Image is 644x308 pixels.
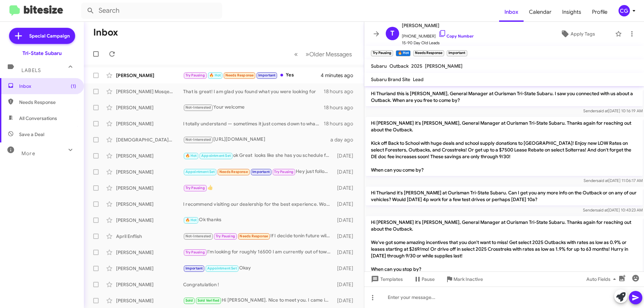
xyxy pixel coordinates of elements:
span: Sold Verified [198,298,220,303]
a: Special Campaign [9,28,75,44]
div: [PERSON_NAME] [116,72,183,79]
span: Needs Response [219,170,248,174]
span: Needs Response [19,99,76,106]
small: Needs Response [413,50,444,56]
span: Not-Interested [185,137,211,142]
span: Needs Response [225,73,254,77]
div: [PERSON_NAME] [116,120,183,127]
div: Yes [183,71,321,79]
div: [PERSON_NAME] [116,185,183,191]
div: a day ago [330,136,359,143]
span: T [390,28,394,39]
span: Not-Interested [185,234,211,238]
span: 🔥 Hot [185,153,197,158]
small: Try Pausing [371,50,393,56]
div: [PERSON_NAME] [116,169,183,175]
span: Pause [422,273,435,285]
span: Important [252,170,270,174]
small: 🔥 Hot [396,50,410,56]
span: Needs Response [239,234,268,238]
span: Sold [185,298,193,303]
span: said at [597,178,608,183]
div: [PERSON_NAME] [116,201,183,207]
div: I totally understand — sometimes it just comes down to what makes the most sense financially. I r... [183,120,324,127]
div: 👍 [183,184,334,192]
span: Subaru [371,63,387,69]
div: [PERSON_NAME] [116,104,183,111]
div: Ok thanks [183,216,334,224]
span: Templates [370,273,403,285]
div: Your welcome [183,104,324,111]
div: [PERSON_NAME] [116,217,183,224]
a: Inbox [499,2,524,22]
div: [DATE] [334,265,359,272]
div: [PERSON_NAME] [116,249,183,256]
nav: Page navigation example [290,47,356,61]
span: Lead [413,76,424,82]
p: Hi Thurland this is [PERSON_NAME], General Manager at Ourisman Tri-State Subaru. I saw you connec... [366,87,643,106]
span: » [306,50,309,58]
button: Previous [290,47,302,61]
div: Congratulation ! [183,281,334,288]
div: That is great! I am glad you found what you were looking for [183,88,324,95]
span: Not-Interested [185,105,211,110]
p: Hi Thurland it's [PERSON_NAME] at Ourisman Tri-State Subaru. Can I get you any more info on the O... [366,187,643,205]
h1: Inbox [93,27,118,38]
small: Important [447,50,467,56]
div: [DATE] [334,233,359,240]
div: April Enflish [116,233,183,240]
button: Templates [364,273,408,285]
div: [DATE] [334,281,359,288]
div: I recommend visiting our dealership for the best experience. Would you like to schedule an appoin... [183,201,334,207]
div: [DATE] [334,152,359,159]
span: [PERSON_NAME] [425,63,463,69]
div: CG [619,5,630,16]
span: Try Pausing [216,234,235,238]
div: Okay [183,264,334,272]
span: Labels [21,67,41,73]
button: Pause [408,273,440,285]
div: [PERSON_NAME] [116,265,183,272]
span: Sender [DATE] 10:43:23 AM [583,207,643,212]
div: [PERSON_NAME] [116,281,183,288]
span: said at [596,108,608,113]
div: 18 hours ago [324,120,359,127]
span: Mark Inactive [453,273,483,285]
input: Search [81,3,222,19]
span: « [294,50,298,58]
span: 🔥 Hot [209,73,221,77]
span: 🔥 Hot [185,218,197,222]
span: Subaru Brand Site [371,76,410,82]
span: Outback [389,63,409,69]
button: Mark Inactive [440,273,488,285]
a: Profile [587,2,613,22]
span: [PHONE_NUMBER] [402,29,474,40]
p: Hi [PERSON_NAME] it's [PERSON_NAME], General Manager at Ourisman Tri-State Subaru. Thanks again f... [366,117,643,176]
span: 15-90 Day Old Leads [402,40,474,46]
div: [PERSON_NAME] [116,297,183,304]
div: [URL][DOMAIN_NAME] [183,136,330,143]
span: Sender [DATE] 10:16:19 AM [583,108,643,113]
div: [PERSON_NAME] [116,152,183,159]
div: [PERSON_NAME] Mosqeura [116,88,183,95]
span: Try Pausing [185,250,205,254]
span: (1) [71,83,76,89]
div: [DATE] [334,217,359,224]
div: [DATE] [334,201,359,207]
a: Copy Number [438,34,474,39]
span: Appointment Set [185,170,215,174]
button: Apply Tags [543,28,612,40]
button: Auto Fields [581,273,624,285]
span: Apply Tags [571,28,595,40]
a: Calendar [524,2,557,22]
span: Try Pausing [185,186,205,190]
div: Tri-State Subaru [22,50,62,57]
span: Appointment Set [201,153,231,158]
span: said at [596,207,608,212]
span: Try Pausing [274,170,293,174]
span: Special Campaign [29,33,70,39]
span: [PERSON_NAME] [402,21,474,29]
div: [DATE] [334,297,359,304]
